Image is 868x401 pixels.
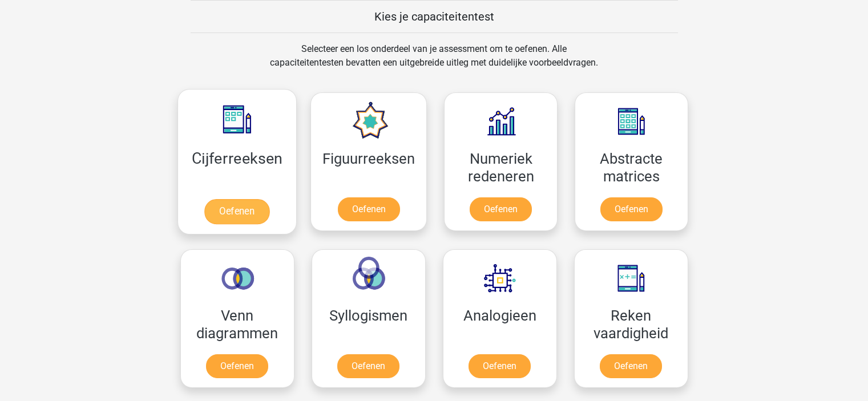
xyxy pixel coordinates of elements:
a: Oefenen [206,354,268,378]
a: Oefenen [470,197,532,221]
a: Oefenen [469,354,531,378]
a: Oefenen [204,199,269,224]
a: Oefenen [337,354,399,378]
a: Oefenen [600,354,662,378]
a: Oefenen [600,197,663,221]
a: Oefenen [338,197,400,221]
h5: Kies je capaciteitentest [191,10,678,23]
div: Selecteer een los onderdeel van je assessment om te oefenen. Alle capaciteitentesten bevatten een... [259,42,609,83]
